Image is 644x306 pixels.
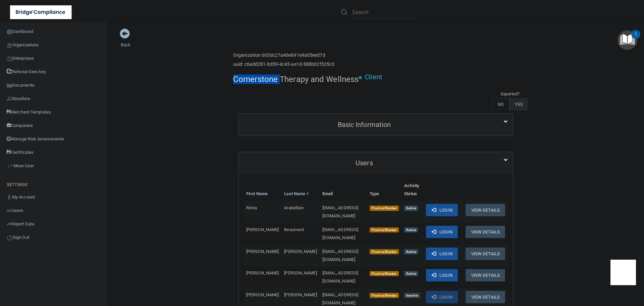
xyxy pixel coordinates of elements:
[246,205,257,210] span: Ronia
[246,227,279,232] span: [PERSON_NAME]
[492,90,528,98] td: Exported?
[367,179,401,201] th: Type
[284,190,309,198] a: Last Name
[7,194,12,200] img: ic_user_dark.df1a06c3.png
[246,270,279,275] span: [PERSON_NAME]
[284,292,317,297] span: [PERSON_NAME]
[244,117,508,132] a: Basic Information
[322,249,359,262] span: [EMAIL_ADDRESS][DOMAIN_NAME]
[7,83,12,88] img: icon-documents.8dae5593.png
[426,291,458,303] button: Login
[426,204,458,216] button: Login
[509,98,528,111] label: YES
[244,159,485,167] h5: Users
[121,34,130,47] a: Back
[322,227,359,240] span: [EMAIL_ADDRESS][DOMAIN_NAME]
[404,293,420,298] span: Inactive
[246,249,279,254] span: [PERSON_NAME]
[233,62,334,67] h6: uuid: c6add281-8d59-4c45-ae1d-588b02f535c3
[233,53,334,58] h6: Organization 665dc27a40e691e9a05eed7d
[7,96,12,101] img: ic_reseller.de258add.png
[7,181,28,189] label: SETTINGS
[466,248,505,260] button: View Details
[7,234,13,241] img: ic_power_dark.7ecde6b1.png
[466,226,505,238] button: View Details
[635,34,637,43] div: 1
[341,9,347,15] img: ic-search.3b580494.png
[370,293,399,298] span: Practice Member
[466,291,505,303] button: View Details
[322,270,359,283] span: [EMAIL_ADDRESS][DOMAIN_NAME]
[7,56,12,61] img: enterprise.0d942306.png
[7,221,12,227] img: icon-export.b9366987.png
[404,206,418,211] span: Active
[618,30,637,50] button: Open Resource Center, 1 new notification
[370,271,399,276] span: Practice Member
[246,292,279,297] span: [PERSON_NAME]
[10,5,72,19] img: bridge_compliance_login_screen.278c3ca4.svg
[322,205,359,218] span: [EMAIL_ADDRESS][DOMAIN_NAME]
[404,227,418,233] span: Active
[466,269,505,281] button: View Details
[233,75,359,84] h4: Cornerstone Therapy and Wellness
[246,190,268,198] a: First Name
[284,249,317,254] span: [PERSON_NAME]
[426,269,458,281] button: Login
[320,179,367,201] th: Email
[7,29,12,35] img: ic_dashboard_dark.d01f4a41.png
[426,248,458,260] button: Login
[284,270,317,275] span: [PERSON_NAME]
[401,179,423,201] th: Activity Status
[404,249,418,255] span: Active
[610,260,636,285] iframe: Drift Widget Chat Controller
[244,156,508,171] a: Users
[370,227,399,233] span: Practice Member
[352,6,414,18] input: Search
[370,249,399,255] span: Practice Member
[492,98,509,111] label: NO
[7,163,13,169] img: briefcase.64adab9b.png
[284,205,304,210] span: Arabatlian
[365,71,382,83] p: Client
[466,204,505,216] button: View Details
[404,271,418,276] span: Active
[426,226,458,238] button: Login
[322,292,359,305] span: [EMAIL_ADDRESS][DOMAIN_NAME]
[7,43,12,48] img: organization-icon.f8decf85.png
[7,208,12,213] img: icon-users.e205127d.png
[370,206,399,211] span: Practice Member
[244,121,485,128] h5: Basic Information
[284,227,304,232] span: Beaumont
